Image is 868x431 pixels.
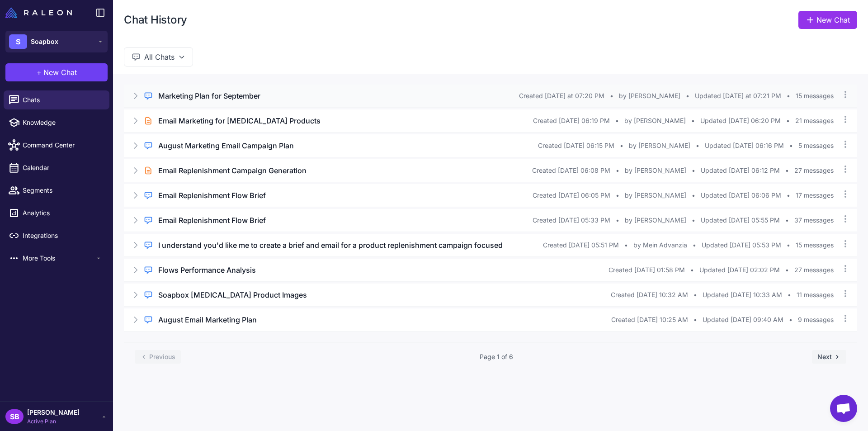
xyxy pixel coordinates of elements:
span: • [789,141,793,151]
span: 15 messages [796,91,834,101]
span: Updated [DATE] at 07:21 PM [695,91,781,101]
span: Segments [23,185,102,195]
span: • [624,240,628,250]
span: Created [DATE] at 07:20 PM [519,91,604,101]
span: • [616,215,619,225]
span: Created [DATE] 01:58 PM [609,265,685,275]
span: + [37,67,42,78]
span: 17 messages [796,190,834,200]
span: • [786,116,790,126]
span: • [787,240,790,250]
span: • [693,290,697,300]
span: Updated [DATE] 02:02 PM [699,265,780,275]
span: Updated [DATE] 09:40 AM [703,315,783,325]
span: Created [DATE] 06:19 PM [533,116,610,126]
h3: Email Replenishment Campaign Generation [158,165,307,176]
span: • [690,265,694,275]
span: New Chat [43,67,77,78]
a: Command Center [4,136,109,155]
span: by [PERSON_NAME] [624,116,686,126]
span: 15 messages [796,240,834,250]
span: • [787,190,790,200]
span: Updated [DATE] 06:20 PM [700,116,781,126]
span: • [616,190,619,200]
span: • [616,166,619,175]
h1: Chat History [124,13,187,27]
a: Chats [4,90,109,109]
span: 9 messages [798,315,834,325]
span: by [PERSON_NAME] [629,141,690,151]
span: 37 messages [794,215,834,225]
a: Segments [4,181,109,200]
span: by [PERSON_NAME] [625,215,686,225]
span: • [693,240,696,250]
span: • [620,141,623,151]
span: Created [DATE] 05:33 PM [533,215,610,225]
span: • [785,265,789,275]
span: • [615,116,619,126]
span: Created [DATE] 10:25 AM [611,315,688,325]
span: • [686,91,689,101]
a: Calendar [4,158,109,177]
span: Created [DATE] 06:05 PM [533,190,610,200]
a: Open chat [830,395,857,422]
button: +New Chat [5,63,108,81]
span: Chats [23,95,102,105]
span: • [610,91,613,101]
span: Integrations [23,231,102,241]
h3: August Marketing Email Campaign Plan [158,140,294,151]
h3: Marketing Plan for September [158,90,260,101]
span: by [PERSON_NAME] [625,190,686,200]
span: 27 messages [794,166,834,175]
span: [PERSON_NAME] [27,407,80,417]
span: • [785,215,789,225]
span: Page 1 of 6 [480,352,513,362]
span: by [PERSON_NAME] [619,91,680,101]
a: New Chat [798,11,857,29]
span: by [PERSON_NAME] [625,166,686,175]
span: • [692,190,695,200]
span: Updated [DATE] 06:12 PM [701,166,780,175]
span: Updated [DATE] 06:06 PM [701,190,781,200]
span: Created [DATE] 06:08 PM [532,166,610,175]
span: Updated [DATE] 05:55 PM [701,215,780,225]
span: • [785,166,789,175]
span: • [787,91,790,101]
span: • [788,290,791,300]
span: 21 messages [795,116,834,126]
div: S [9,34,27,49]
h3: Email Replenishment Flow Brief [158,190,266,201]
h3: I understand you'd like me to create a brief and email for a product replenishment campaign focused [158,240,503,251]
span: 5 messages [798,141,834,151]
span: Command Center [23,140,102,150]
span: • [696,141,699,151]
button: SSoapbox [5,31,108,52]
span: • [692,215,695,225]
button: Next [812,350,846,364]
a: Integrations [4,226,109,245]
div: SB [5,409,24,424]
span: • [789,315,793,325]
span: • [691,116,695,126]
span: Updated [DATE] 06:16 PM [705,141,784,151]
h3: Flows Performance Analysis [158,265,256,275]
button: Previous [135,350,181,364]
span: Created [DATE] 05:51 PM [543,240,619,250]
h3: August Email Marketing Plan [158,314,257,325]
span: More Tools [23,253,95,263]
img: Raleon Logo [5,7,72,18]
span: Soapbox [31,37,58,47]
h3: Email Marketing for [MEDICAL_DATA] Products [158,115,321,126]
span: Knowledge [23,118,102,128]
span: Updated [DATE] 10:33 AM [703,290,782,300]
a: Analytics [4,204,109,223]
span: Updated [DATE] 05:53 PM [702,240,781,250]
h3: Soapbox [MEDICAL_DATA] Product Images [158,289,307,300]
span: • [693,315,697,325]
span: Created [DATE] 06:15 PM [538,141,614,151]
span: Active Plan [27,417,80,426]
span: 27 messages [794,265,834,275]
span: • [692,166,695,175]
span: Calendar [23,163,102,173]
span: by Mein Advanzia [633,240,687,250]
